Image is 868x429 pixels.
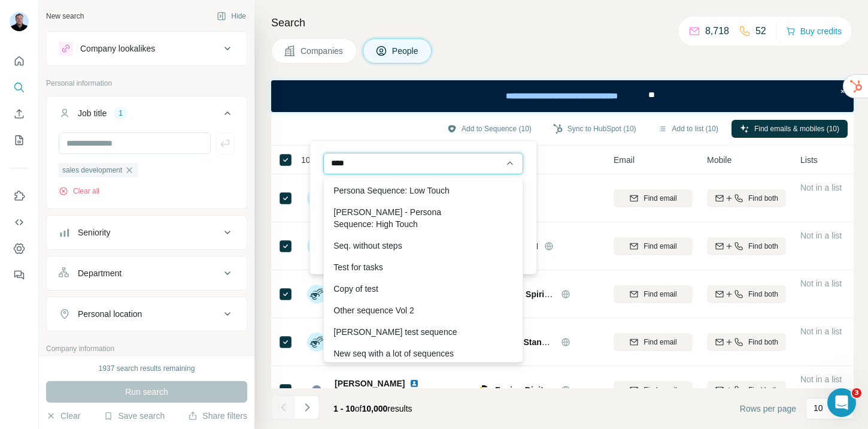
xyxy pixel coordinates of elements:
[545,120,645,138] button: Sync to HubSpot (10)
[740,403,796,415] span: Rows per page
[650,120,727,138] button: Add to list (10)
[392,45,420,57] span: People
[47,218,247,247] button: Seniority
[800,183,842,192] span: Not in a list
[271,14,854,31] h4: Search
[707,381,786,399] button: Find both
[333,404,355,413] span: 1 - 10
[852,388,861,398] span: 3
[99,363,195,374] div: 1937 search results remaining
[333,404,412,413] span: results
[78,226,110,238] div: Seniority
[439,120,540,138] button: Add to Sequence (10)
[479,385,489,395] img: Logo of Fusion Digital Web
[80,43,155,55] div: Company lookalikes
[10,129,29,151] button: My lists
[705,24,729,38] p: 8,718
[707,189,786,207] button: Find both
[827,388,856,417] iframe: Intercom live chat
[301,154,344,166] span: 10 selected
[707,285,786,303] button: Find both
[754,123,839,134] span: Find emails & mobiles (10)
[46,11,84,22] div: New search
[333,283,513,295] div: Copy of test
[614,189,693,207] button: Find email
[800,231,842,240] span: Not in a list
[800,327,842,336] span: Not in a list
[307,333,326,352] img: Avatar
[10,212,29,233] button: Use Surfe API
[333,304,513,316] div: Other sequence Vol 2
[10,103,29,125] button: Enrich CSV
[62,165,122,176] span: sales development
[814,402,823,414] p: 10
[335,377,405,389] span: [PERSON_NAME]
[46,343,247,354] p: Company information
[78,267,122,279] div: Department
[644,241,676,252] span: Find email
[47,34,247,63] button: Company lookalikes
[333,206,513,230] div: [PERSON_NAME] - Persona Sequence: High Touch
[114,108,128,119] div: 1
[644,337,676,348] span: Find email
[307,285,326,304] img: Avatar
[614,237,693,255] button: Find email
[78,308,142,320] div: Personal location
[46,78,247,89] p: Personal information
[748,241,778,252] span: Find both
[800,154,818,166] span: Lists
[800,374,842,384] span: Not in a list
[10,238,29,259] button: Dashboard
[800,279,842,288] span: Not in a list
[333,261,513,273] div: Test for tasks
[307,380,326,400] img: Avatar
[614,285,693,303] button: Find email
[271,80,854,112] iframe: Banner
[10,50,29,72] button: Quick start
[495,289,606,299] span: Victory Spirits Development
[644,385,676,395] span: Find email
[614,381,693,399] button: Find email
[707,333,786,351] button: Find both
[644,193,676,204] span: Find email
[78,107,107,119] div: Job title
[47,99,247,132] button: Job title1
[307,189,326,208] div: CJ
[786,23,842,40] button: Buy credits
[495,384,555,396] span: Fusion Digital Web
[333,326,513,338] div: [PERSON_NAME] test sequence
[301,45,344,57] span: Companies
[47,259,247,288] button: Department
[307,237,326,256] img: Avatar
[47,300,247,328] button: Personal location
[10,12,29,31] img: Avatar
[295,395,319,419] button: Navigate to next page
[409,379,419,388] img: LinkedIn logo
[755,24,766,38] p: 52
[208,7,254,25] button: Hide
[495,337,591,347] span: Future Standards EOOD
[748,193,778,204] span: Find both
[748,385,778,395] span: Find both
[732,120,848,138] button: Find emails & mobiles (10)
[333,240,513,252] div: Seq. without steps
[104,410,165,422] button: Save search
[644,289,676,300] span: Find email
[188,410,247,422] button: Share filters
[59,186,99,197] button: Clear all
[748,289,778,300] span: Find both
[614,154,635,166] span: Email
[707,154,732,166] span: Mobile
[10,264,29,286] button: Feedback
[748,337,778,348] span: Find both
[46,410,80,422] button: Clear
[355,404,362,413] span: of
[362,404,388,413] span: 10,000
[614,333,693,351] button: Find email
[707,237,786,255] button: Find both
[333,185,513,197] div: Persona Sequence: Low Touch
[10,77,29,98] button: Search
[10,185,29,207] button: Use Surfe on LinkedIn
[333,348,513,359] div: New seq with a lot of sequences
